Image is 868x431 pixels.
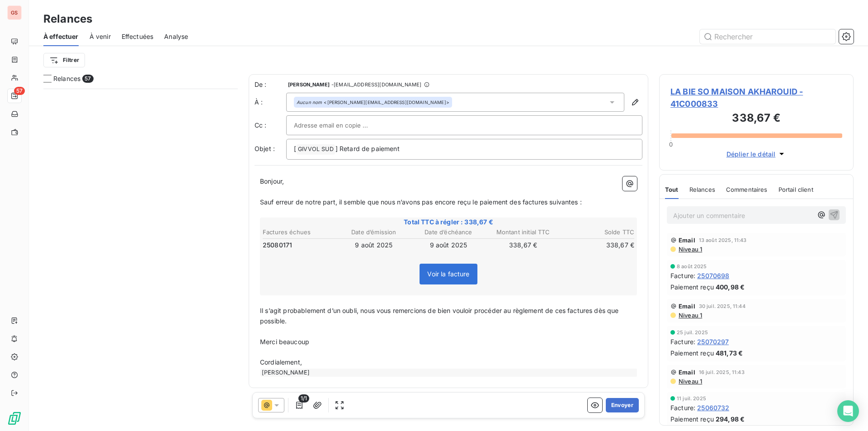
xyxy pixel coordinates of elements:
[670,403,695,412] span: Facture :
[90,32,111,41] span: À venir
[678,378,702,385] span: Niveau 1
[122,32,154,41] span: Effectuées
[679,369,695,376] span: Email
[427,270,469,278] span: Voir la facture
[677,264,707,269] span: 8 août 2025
[699,369,745,375] span: 16 juil. 2025, 11:43
[486,240,560,250] td: 338,67 €
[255,80,286,89] span: De :
[697,337,729,346] span: 25070297
[669,141,673,148] span: 0
[670,85,842,110] span: LA BIE SO MAISON AKHAROUID - 41C000833
[486,227,560,237] th: Montant initial TTC
[260,198,582,206] span: Sauf erreur de notre part, il semble que nous n’avons pas encore reçu le paiement des factures su...
[294,145,296,152] span: [
[670,110,842,128] h3: 338,67 €
[7,5,22,20] div: GS
[411,227,485,237] th: Date d’échéance
[561,227,635,237] th: Solde TTC
[411,240,485,250] td: 9 août 2025
[679,303,695,310] span: Email
[260,307,621,325] span: Il s’agit probablement d’un oubli, nous vous remercions de bien vouloir procéder au règlement de ...
[260,338,309,346] span: Merci beaucoup
[697,271,729,280] span: 25070698
[43,89,238,431] div: grid
[337,240,410,250] td: 9 août 2025
[679,237,695,244] span: Email
[699,303,745,309] span: 30 juil. 2025, 11:44
[678,246,702,253] span: Niveau 1
[337,227,410,237] th: Date d’émission
[606,398,639,412] button: Envoyer
[716,282,745,292] span: 400,98 €
[53,74,80,83] span: Relances
[82,75,93,83] span: 57
[700,29,835,44] input: Rechercher
[261,218,636,227] span: Total TTC à régler : 338,67 €
[260,358,302,366] span: Cordialement,
[699,237,747,243] span: 13 août 2025, 11:43
[665,186,679,193] span: Tout
[255,121,286,130] label: Cc :
[670,337,695,346] span: Facture :
[255,98,286,107] label: À :
[7,89,21,103] a: 57
[670,271,695,280] span: Facture :
[726,186,768,193] span: Commentaires
[297,144,335,155] span: GIVVOL SUD
[678,312,702,319] span: Niveau 1
[260,177,284,185] span: Bonjour,
[294,118,391,132] input: Adresse email en copie ...
[677,396,706,401] span: 11 juil. 2025
[43,53,85,67] button: Filtrer
[298,394,309,403] span: 1/1
[255,145,275,152] span: Objet :
[297,99,449,105] div: <[PERSON_NAME][EMAIL_ADDRESS][DOMAIN_NAME]>
[724,149,789,159] button: Déplier le détail
[263,241,292,250] span: 25080171
[726,149,776,159] span: Déplier le détail
[262,227,336,237] th: Factures échues
[288,82,330,87] span: [PERSON_NAME]
[331,82,421,87] span: - [EMAIL_ADDRESS][DOMAIN_NAME]
[689,186,715,193] span: Relances
[297,99,322,105] em: Aucun nom
[7,411,22,426] img: Logo LeanPay
[670,414,714,424] span: Paiement reçu
[716,414,745,424] span: 294,98 €
[164,32,188,41] span: Analyse
[716,348,743,358] span: 481,73 €
[43,32,79,41] span: À effectuer
[561,240,635,250] td: 338,67 €
[670,282,714,292] span: Paiement reçu
[43,11,92,27] h3: Relances
[837,400,859,422] div: Open Intercom Messenger
[335,145,400,152] span: ] Retard de paiement
[697,403,729,412] span: 25060732
[677,330,708,335] span: 25 juil. 2025
[670,348,714,358] span: Paiement reçu
[14,87,25,95] span: 57
[778,186,813,193] span: Portail client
